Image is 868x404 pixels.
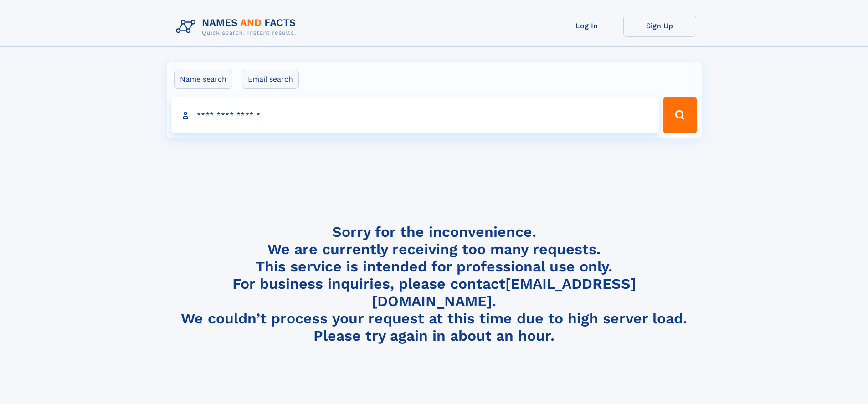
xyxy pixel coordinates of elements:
[172,223,696,345] h4: Sorry for the inconvenience. We are currently receiving too many requests. This service is intend...
[623,15,696,37] a: Sign Up
[171,97,659,133] input: search input
[242,70,299,89] label: Email search
[372,275,636,310] a: [EMAIL_ADDRESS][DOMAIN_NAME]
[174,70,232,89] label: Name search
[172,15,303,39] img: Logo Names and Facts
[663,97,697,133] button: Search Button
[550,15,623,37] a: Log In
